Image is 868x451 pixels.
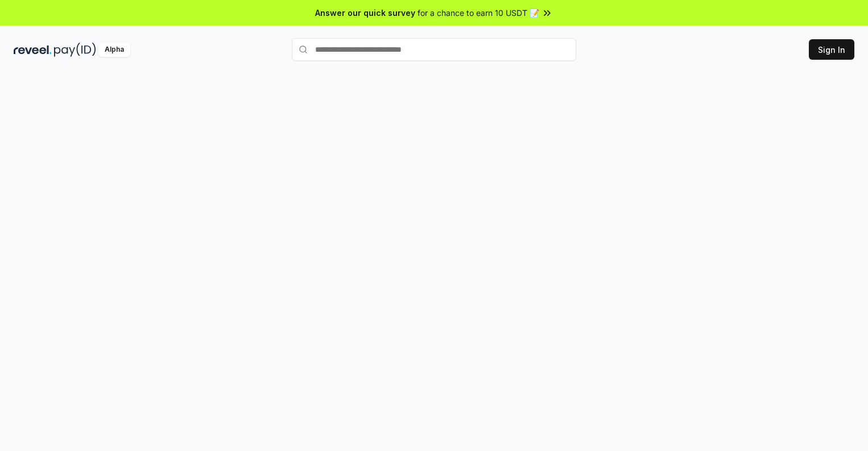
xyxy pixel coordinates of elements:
[98,43,130,57] div: Alpha
[809,39,854,60] button: Sign In
[418,7,539,19] span: for a chance to earn 10 USDT 📝
[54,43,96,57] img: pay_id
[14,43,52,57] img: reveel_dark
[315,7,415,19] span: Answer our quick survey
